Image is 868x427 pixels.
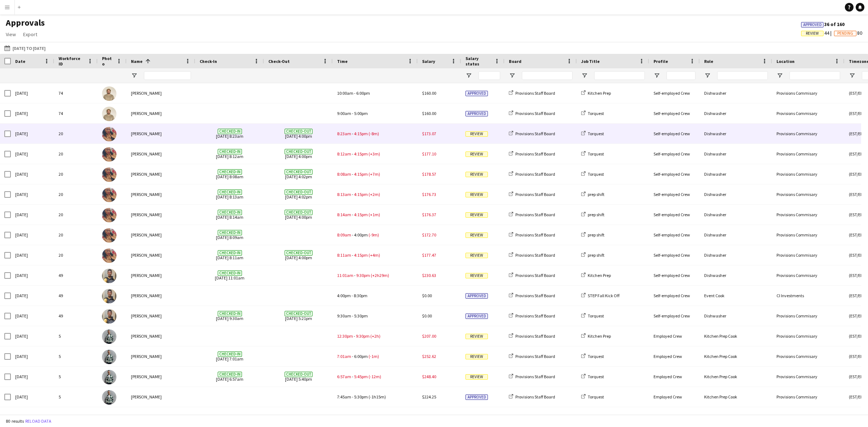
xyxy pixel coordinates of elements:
span: 4:00pm [354,232,368,238]
span: [DATE] 8:09am [200,225,260,245]
span: (+2h29m) [371,273,389,278]
div: Provisions Commisary [772,245,844,265]
span: STEP Fall Kick Off [588,293,620,298]
span: - [352,171,353,177]
div: [DATE] [11,265,54,285]
div: CI Investments [772,286,844,306]
span: - [354,90,356,96]
span: $177.10 [422,151,436,157]
span: Job Title [581,59,600,64]
span: [DATE] 8:12am [200,144,260,164]
input: Job Title Filter Input [594,71,645,80]
span: Torquest [588,151,604,157]
span: [DATE] 8:13am [200,184,260,204]
button: Open Filter Menu [131,72,137,79]
a: prep shift [581,212,604,217]
span: Salary status [465,56,492,67]
span: Approved [465,91,488,96]
span: Self-employed Crew [654,131,690,136]
span: Provisions Staff Board [515,232,555,238]
span: [DATE] 4:02pm [268,184,328,204]
img: Akram Said [102,107,116,121]
span: Self-employed Crew [654,151,690,157]
span: Kitchen Prep [588,273,611,278]
span: Location [776,59,795,64]
a: prep shift [581,192,604,197]
span: 5:00pm [354,111,368,116]
span: 44 [801,30,834,36]
span: 8:11am [337,252,351,258]
span: Self-employed Crew [654,192,690,197]
img: Caroline Nansubuga [102,228,116,243]
span: Name [131,59,142,64]
a: Provisions Staff Board [509,394,555,400]
span: - [352,252,353,258]
div: 49 [54,306,98,326]
span: 8:14am [337,212,351,217]
div: [DATE] [11,144,54,164]
a: Torquest [581,111,604,116]
input: Role Filter Input [717,71,768,80]
span: Self-employed Crew [654,232,690,238]
div: [PERSON_NAME] [127,387,195,407]
span: Board [509,59,522,64]
div: Kitchen Prep Cook [700,346,772,366]
span: Torquest [588,131,604,136]
span: 6:00pm [356,90,370,96]
div: Provisions Commisary [772,164,844,184]
div: [DATE] [11,103,54,123]
span: Torquest [588,313,604,319]
span: 4:15pm [354,192,368,197]
span: (+3m) [369,151,380,157]
div: [DATE] [11,407,54,427]
span: Provisions Staff Board [515,252,555,258]
span: Checked-out [285,250,312,256]
span: - [352,232,353,238]
span: - [354,273,356,278]
span: 4:15pm [354,131,368,136]
div: 5 [54,346,98,366]
img: Caroline Nansubuga [102,147,116,162]
a: Kitchen Prep [581,273,611,278]
span: Self-employed Crew [654,111,690,116]
a: Provisions Staff Board [509,374,555,379]
span: Checked-in [218,129,242,134]
span: (-8m) [369,131,379,136]
div: 5 [54,387,98,407]
span: Date [15,59,25,64]
span: 9:30pm [356,273,370,278]
div: [PERSON_NAME] [127,367,195,387]
span: - [352,111,353,116]
div: 20 [54,205,98,225]
div: [DATE] [11,164,54,184]
span: (+4m) [369,252,380,258]
span: 11:01am [337,273,353,278]
span: $160.00 [422,111,436,116]
span: Checked-out [285,129,312,134]
div: 20 [54,144,98,164]
div: [DATE] [11,184,54,204]
input: Salary status Filter Input [478,71,500,80]
div: Provisions Commisary [772,346,844,366]
span: Review [806,31,819,36]
a: Torquest [581,171,604,177]
span: Review [465,212,488,218]
span: Torquest [588,171,604,177]
span: Provisions Staff Board [515,171,555,177]
div: 5 [54,367,98,387]
span: Self-employed Crew [654,252,690,258]
div: Provisions Commisary [772,306,844,326]
div: Provisions Commisary [772,124,844,144]
div: [PERSON_NAME] [127,286,195,306]
span: Checked-in [218,189,242,195]
span: $176.73 [422,192,436,197]
span: 4:15pm [354,212,368,217]
div: [PERSON_NAME] [127,184,195,204]
a: Provisions Staff Board [509,171,555,177]
div: 20 [54,124,98,144]
div: Dishwasher [700,245,772,265]
a: Provisions Staff Board [509,354,555,359]
span: - [352,151,353,157]
span: Review [465,172,488,177]
div: 5 [54,407,98,427]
